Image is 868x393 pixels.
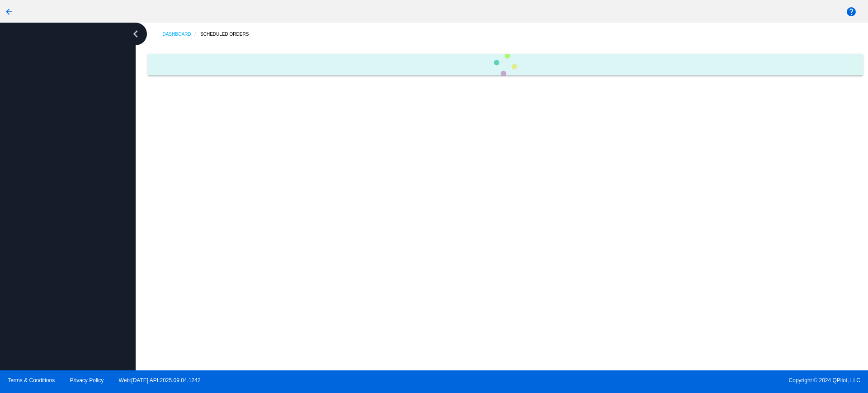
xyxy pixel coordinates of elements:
span: Copyright © 2024 QPilot, LLC [442,377,860,384]
a: Terms & Conditions [8,377,55,384]
a: Scheduled Orders [200,27,257,41]
mat-icon: help [846,6,857,17]
mat-icon: arrow_back [4,6,14,17]
a: Web:[DATE] API:2025.09.04.1242 [119,377,201,384]
a: Dashboard [162,27,200,41]
i: chevron_left [128,27,143,41]
a: Privacy Policy [70,377,104,384]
